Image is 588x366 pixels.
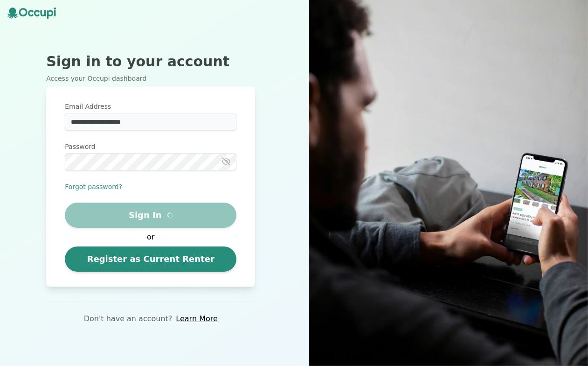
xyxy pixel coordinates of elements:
[46,53,255,70] h2: Sign in to your account
[142,232,159,243] span: or
[84,313,173,324] p: Don't have an account?
[65,142,236,151] label: Password
[65,102,236,111] label: Email Address
[65,246,236,272] a: Register as Current Renter
[65,182,122,191] button: Forgot password?
[176,313,217,324] a: Learn More
[46,74,255,83] p: Access your Occupi dashboard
